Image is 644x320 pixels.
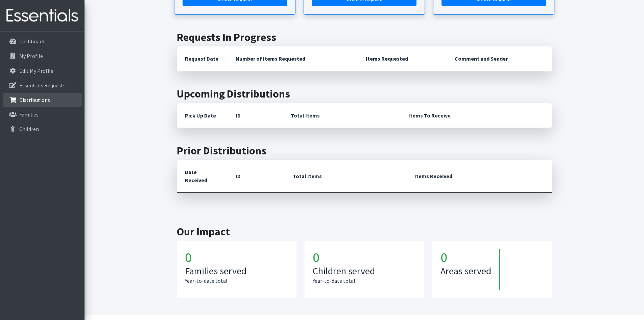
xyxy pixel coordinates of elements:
[313,249,416,265] h1: 0
[3,122,82,136] a: Children
[177,31,552,44] h2: Requests In Progress
[19,67,53,74] p: Edit My Profile
[177,87,552,100] h2: Upcoming Distributions
[440,249,499,265] h1: 0
[19,38,44,45] p: Dashboard
[3,79,82,92] a: Essentials Requests
[185,277,288,285] p: Year-to-date total
[285,160,406,193] th: Total Items
[283,103,400,128] th: Total Items
[19,82,66,89] p: Essentials Requests
[400,103,552,128] th: Items To Receive
[177,103,228,128] th: Pick Up Date
[3,35,82,48] a: Dashboard
[3,49,82,63] a: My Profile
[440,265,491,277] h3: Areas served
[228,103,283,128] th: ID
[177,46,228,71] th: Request Date
[358,46,447,71] th: Items Requested
[3,4,82,27] img: HumanEssentials
[19,111,39,118] p: Families
[406,160,552,193] th: Items Received
[313,265,416,277] h3: Children served
[3,108,82,121] a: Families
[19,97,50,103] p: Distributions
[19,52,43,59] p: My Profile
[185,249,288,265] h1: 0
[313,277,416,285] p: Year-to-date total
[177,144,552,157] h2: Prior Distributions
[177,160,228,193] th: Date Received
[19,126,39,132] p: Children
[3,93,82,107] a: Distributions
[185,265,288,277] h3: Families served
[228,46,358,71] th: Number of Items Requested
[177,225,552,238] h2: Our Impact
[3,64,82,78] a: Edit My Profile
[228,160,285,193] th: ID
[447,46,552,71] th: Comment and Sender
